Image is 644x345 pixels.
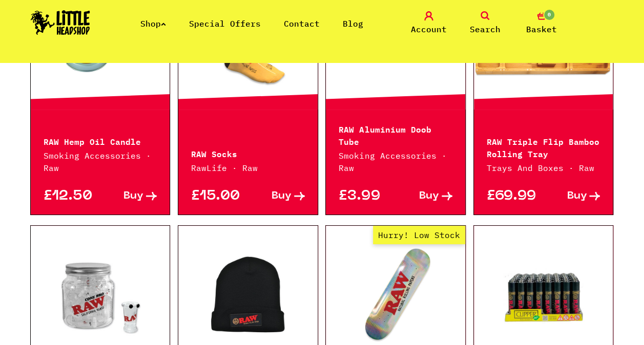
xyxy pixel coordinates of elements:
[487,135,600,159] p: RAW Triple Flip Bamboo Rolling Tray
[373,226,465,244] span: Hurry! Low Stock
[544,191,600,202] a: Buy
[396,191,452,202] a: Buy
[284,18,320,29] a: Contact
[191,191,248,202] p: £15.00
[487,162,600,174] p: Trays And Boxes · Raw
[44,135,157,147] p: RAW Hemp Oil Candle
[100,191,157,202] a: Buy
[339,122,452,147] p: RAW Aluminium Doob Tube
[44,149,157,174] p: Smoking Accessories · Raw
[411,23,447,35] span: Account
[339,191,396,202] p: £3.99
[272,191,292,202] span: Buy
[526,23,557,35] span: Basket
[460,11,511,35] a: Search
[343,18,363,29] a: Blog
[140,18,166,29] a: Shop
[543,9,555,21] span: 0
[419,191,439,202] span: Buy
[31,10,90,35] img: Little Head Shop Logo
[248,191,305,202] a: Buy
[191,162,305,174] p: RawLife · Raw
[191,147,305,159] p: RAW Socks
[123,191,143,202] span: Buy
[516,11,567,35] a: 0 Basket
[567,191,587,202] span: Buy
[189,18,261,29] a: Special Offers
[44,191,100,202] p: £12.50
[487,191,544,202] p: £69.99
[470,23,501,35] span: Search
[339,149,452,174] p: Smoking Accessories · Raw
